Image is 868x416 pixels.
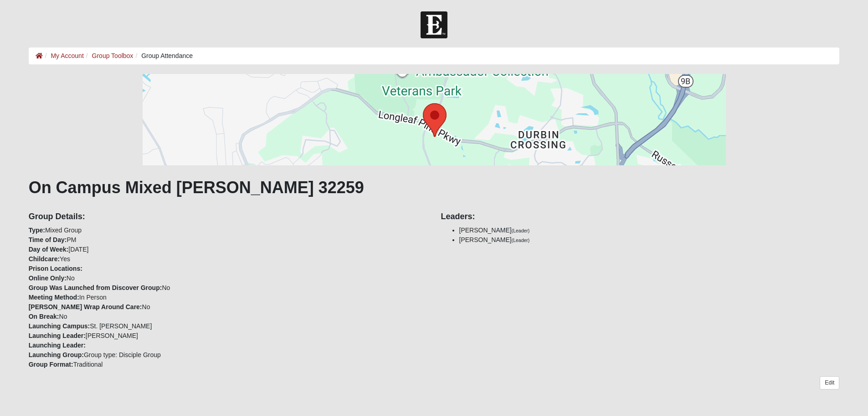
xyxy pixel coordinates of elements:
strong: Time of Day: [29,236,67,243]
strong: Group Format: [29,361,73,368]
a: My Account [51,52,83,59]
li: [PERSON_NAME] [459,226,840,235]
strong: Launching Group: [29,351,84,358]
strong: Launching Leader: [29,332,86,339]
small: (Leader) [512,237,530,243]
img: Church of Eleven22 Logo [421,11,447,38]
li: [PERSON_NAME] [459,235,840,245]
strong: Online Only: [29,274,67,282]
strong: Type: [29,226,45,234]
strong: Day of Week: [29,246,69,253]
li: Group Attendance [133,51,193,61]
strong: Launching Campus: [29,322,90,330]
h1: On Campus Mixed [PERSON_NAME] 32259 [29,178,840,197]
div: Mixed Group PM [DATE] Yes No No In Person No No St. [PERSON_NAME] [PERSON_NAME] Group type: Disci... [22,205,434,369]
small: (Leader) [512,228,530,233]
strong: Group Was Launched from Discover Group: [29,284,162,291]
strong: Meeting Method: [29,294,79,301]
strong: [PERSON_NAME] Wrap Around Care: [29,303,142,311]
strong: Launching Leader: [29,342,86,349]
h4: Leaders: [441,212,840,222]
h4: Group Details: [29,212,427,222]
strong: Prison Locations: [29,265,82,272]
strong: Childcare: [29,255,60,263]
strong: On Break: [29,313,59,320]
a: Group Toolbox [92,52,134,59]
a: Edit [820,376,839,390]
